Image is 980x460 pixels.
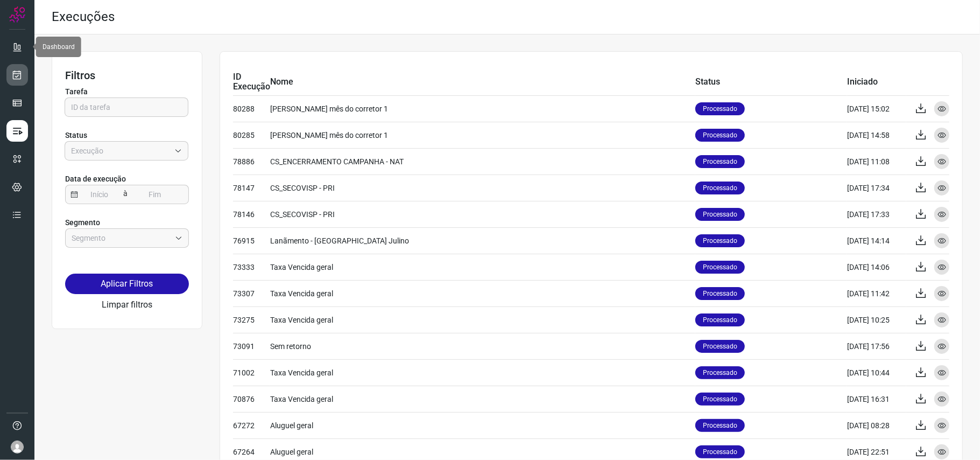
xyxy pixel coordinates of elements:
[65,217,189,228] p: Segmento
[133,185,177,204] input: Fim
[78,185,121,204] input: Início
[233,227,270,254] td: 76915
[847,359,906,386] td: [DATE] 10:44
[695,69,847,95] td: Status
[233,95,270,122] td: 80288
[65,274,189,294] button: Aplicar Filtros
[270,175,695,201] td: CS_SECOVISP - PRI
[695,287,745,300] p: Processado
[270,122,695,148] td: [PERSON_NAME] mês do corretor 1
[847,201,906,227] td: [DATE] 17:33
[270,386,695,412] td: Taxa Vencida geral
[65,130,189,141] p: Status
[847,95,906,122] td: [DATE] 15:02
[233,175,270,201] td: 78147
[121,184,131,204] span: à
[695,234,745,247] p: Processado
[695,313,745,326] p: Processado
[695,340,745,353] p: Processado
[695,129,745,142] p: Processado
[65,69,189,82] h3: Filtros
[233,412,270,438] td: 67272
[695,208,745,221] p: Processado
[9,6,25,23] img: Logo
[847,412,906,438] td: [DATE] 08:28
[695,155,745,168] p: Processado
[270,280,695,306] td: Taxa Vencida geral
[847,333,906,359] td: [DATE] 17:56
[695,182,745,194] p: Processado
[65,86,189,97] p: Tarefa
[71,98,182,116] input: ID da tarefa
[847,386,906,412] td: [DATE] 16:31
[233,386,270,412] td: 70876
[270,359,695,386] td: Taxa Vencida geral
[847,227,906,254] td: [DATE] 14:14
[847,306,906,333] td: [DATE] 10:25
[233,201,270,227] td: 78146
[847,69,906,95] td: Iniciado
[233,69,270,95] td: ID Execução
[695,366,745,379] p: Processado
[270,254,695,280] td: Taxa Vencida geral
[52,9,115,25] h2: Execuções
[233,148,270,175] td: 78886
[65,173,189,185] p: Data de execução
[233,333,270,359] td: 73091
[270,306,695,333] td: Taxa Vencida geral
[695,261,745,274] p: Processado
[233,306,270,333] td: 73275
[270,412,695,438] td: Aluguel geral
[695,102,745,115] p: Processado
[270,148,695,175] td: CS_ENCERRAMENTO CAMPANHA - NAT
[847,148,906,175] td: [DATE] 11:08
[233,359,270,386] td: 71002
[270,333,695,359] td: Sem retorno
[847,122,906,148] td: [DATE] 14:58
[233,122,270,148] td: 80285
[695,393,745,406] p: Processado
[102,298,152,311] button: Limpar filtros
[11,441,24,454] img: avatar-user-boy.jpg
[847,175,906,201] td: [DATE] 17:34
[847,254,906,280] td: [DATE] 14:06
[270,227,695,254] td: Lanãmento - [GEOGRAPHIC_DATA] Julino
[233,280,270,306] td: 73307
[71,142,170,160] input: Execução
[847,280,906,306] td: [DATE] 11:42
[270,201,695,227] td: CS_SECOVISP - PRI
[695,419,745,432] p: Processado
[695,445,745,458] p: Processado
[72,229,171,247] input: Segmento
[270,95,695,122] td: [PERSON_NAME] mês do corretor 1
[233,254,270,280] td: 73333
[43,43,75,51] span: Dashboard
[270,69,695,95] td: Nome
